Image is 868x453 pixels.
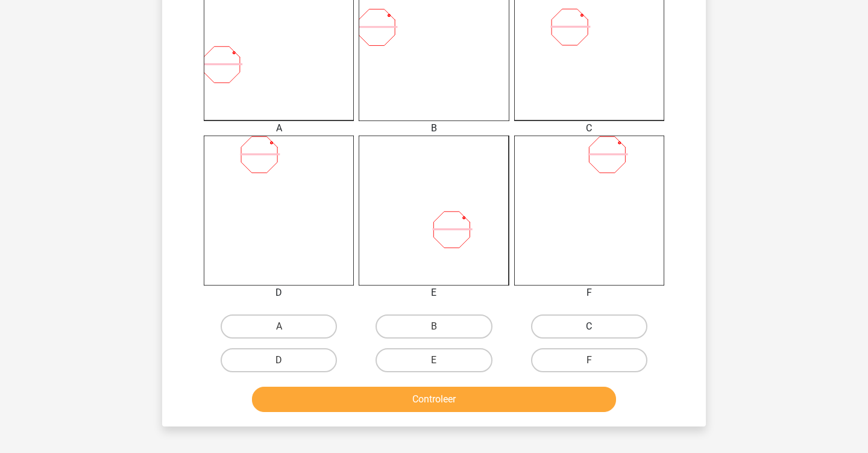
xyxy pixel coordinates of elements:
label: C [531,314,647,339]
div: D [195,286,363,300]
button: Controleer [252,387,617,412]
label: A [221,314,337,339]
div: B [350,121,518,136]
div: E [350,286,518,300]
label: D [221,348,337,372]
label: E [376,348,492,372]
div: C [505,121,673,136]
label: F [531,348,647,372]
div: F [505,286,673,300]
div: A [195,121,363,136]
label: B [376,314,492,339]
